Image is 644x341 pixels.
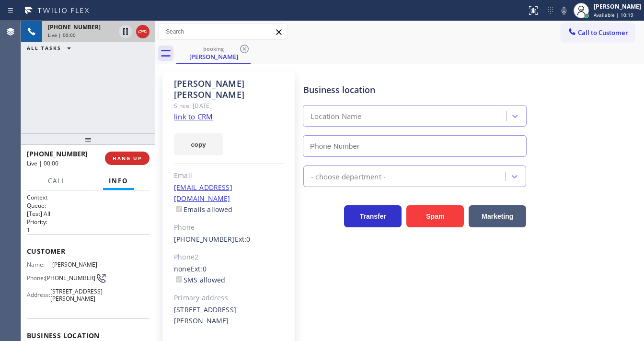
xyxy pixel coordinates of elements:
[174,305,284,327] div: [STREET_ADDRESS][PERSON_NAME]
[113,155,142,162] span: HANG UP
[174,78,284,100] div: [PERSON_NAME] [PERSON_NAME]
[174,112,213,121] a: link to CRM
[27,291,50,298] span: Address:
[27,226,149,234] p: 1
[27,159,58,167] span: Live | 00:00
[105,152,149,165] button: HANG UP
[27,149,88,158] span: [PHONE_NUMBER]
[27,261,52,268] span: Name:
[311,171,386,182] div: - choose department -
[191,264,207,273] span: Ext: 0
[27,218,149,226] h2: Priority:
[27,45,61,51] span: ALL TASKS
[177,45,250,52] div: booking
[21,42,80,54] button: ALL TASKS
[174,100,284,111] div: Since: [DATE]
[578,28,628,37] span: Call to Customer
[27,210,149,218] p: [Test] All
[27,247,149,256] span: Customer
[174,293,284,304] div: Primary address
[177,43,250,63] div: Connie De Lorenzo
[136,25,149,38] button: Hang up
[594,12,633,18] span: Available | 10:19
[27,331,149,340] span: Business location
[174,133,223,155] button: copy
[174,235,235,244] a: [PHONE_NUMBER]
[561,24,634,42] button: Call to Customer
[45,274,95,282] span: [PHONE_NUMBER]
[27,201,149,210] h2: Queue:
[48,23,101,31] span: [PHONE_NUMBER]
[174,275,225,284] label: SMS allowed
[174,264,284,286] div: none
[174,205,233,214] label: Emails allowed
[42,172,72,190] button: Call
[119,25,132,38] button: Hold Customer
[303,135,527,157] input: Phone Number
[557,4,571,17] button: Mute
[310,111,362,122] div: Location Name
[177,52,250,61] div: [PERSON_NAME]
[52,261,100,268] span: [PERSON_NAME]
[176,276,182,282] input: SMS allowed
[469,205,526,227] button: Marketing
[50,288,103,303] span: [STREET_ADDRESS][PERSON_NAME]
[103,172,134,190] button: Info
[176,206,182,212] input: Emails allowed
[48,176,66,185] span: Call
[594,2,641,11] div: [PERSON_NAME]
[27,274,45,282] span: Phone:
[235,235,251,244] span: Ext: 0
[174,183,232,203] a: [EMAIL_ADDRESS][DOMAIN_NAME]
[48,32,76,38] span: Live | 00:00
[406,205,464,227] button: Spam
[174,170,284,181] div: Email
[303,83,526,96] div: Business location
[27,193,149,201] h1: Context
[174,222,284,233] div: Phone
[344,205,402,227] button: Transfer
[159,24,287,39] input: Search
[174,252,284,263] div: Phone2
[109,176,128,185] span: Info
